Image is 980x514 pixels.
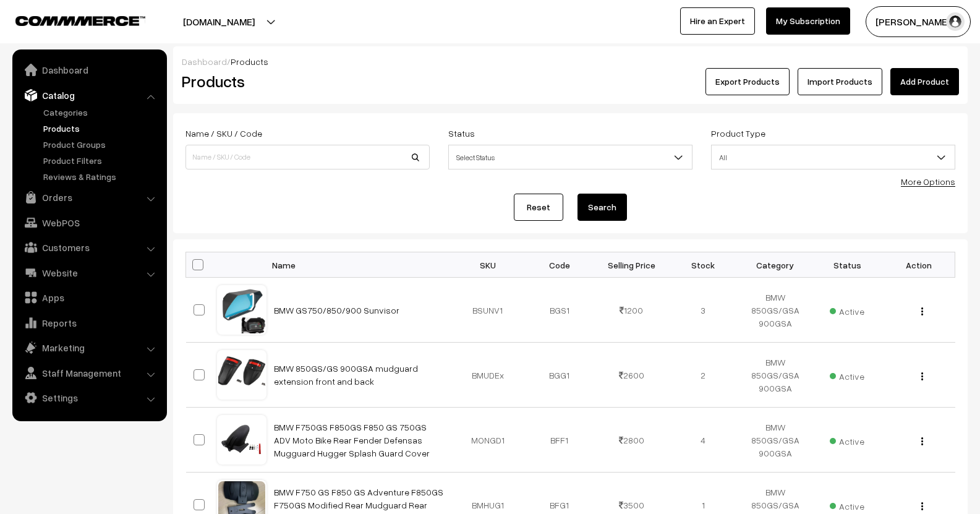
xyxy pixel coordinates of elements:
td: MONGD1 [452,408,524,473]
a: Catalog [15,84,163,106]
div: / [182,55,959,68]
a: Dashboard [15,59,163,81]
td: 4 [667,408,739,473]
img: Menu [921,372,923,380]
td: BMW 850GS/GSA 900GSA [739,278,811,343]
a: Import Products [798,68,882,95]
td: BGS1 [524,278,595,343]
a: BMW F750GS F850GS F850 GS 750GS ADV Moto Bike Rear Fender Defensas Mugguard Hugger Splash Guard C... [274,422,430,458]
a: BMW GS750/850/900 Sunvisor [274,305,399,315]
a: Apps [15,286,163,309]
a: Categories [40,106,163,119]
span: Select Status [449,147,692,168]
td: 2 [667,343,739,408]
th: SKU [452,252,524,278]
button: Search [577,194,627,221]
a: Products [40,122,163,135]
button: [DOMAIN_NAME] [140,6,298,37]
td: 2600 [595,343,667,408]
a: Product Filters [40,154,163,167]
td: 1200 [595,278,667,343]
a: Website [15,262,163,284]
a: My Subscription [766,7,850,35]
a: Reviews & Ratings [40,170,163,183]
a: Orders [15,186,163,208]
button: [PERSON_NAME] [866,6,971,37]
span: Active [830,497,864,513]
span: All [711,145,955,169]
img: Menu [921,307,923,315]
a: More Options [901,176,955,187]
span: Active [830,302,864,318]
img: COMMMERCE [15,16,145,25]
a: BMW 850GS/GS 900GSA mudguard extension front and back [274,363,418,387]
td: BMUDEx [452,343,524,408]
img: user [946,12,965,31]
a: Customers [15,236,163,259]
a: Staff Management [15,362,163,384]
a: Product Groups [40,138,163,151]
h2: Products [182,72,428,91]
a: COMMMERCE [15,12,124,27]
td: BGG1 [524,343,595,408]
th: Selling Price [595,252,667,278]
a: Settings [15,387,163,409]
th: Action [883,252,955,278]
a: Marketing [15,336,163,359]
span: Active [830,432,864,448]
td: BFF1 [524,408,595,473]
th: Name [266,252,452,278]
th: Category [739,252,811,278]
span: All [712,147,955,168]
span: Select Status [448,145,692,169]
img: Menu [921,502,923,510]
label: Status [448,127,475,140]
a: WebPOS [15,212,163,234]
td: 2800 [595,408,667,473]
a: Dashboard [182,56,227,67]
input: Name / SKU / Code [185,145,430,169]
label: Name / SKU / Code [185,127,262,140]
a: Hire an Expert [680,7,755,35]
img: Menu [921,437,923,445]
a: Add Product [890,68,959,95]
label: Product Type [711,127,765,140]
button: Export Products [705,68,790,95]
span: Active [830,367,864,383]
span: Products [231,56,268,67]
td: BMW 850GS/GSA 900GSA [739,408,811,473]
td: BMW 850GS/GSA 900GSA [739,343,811,408]
a: Reset [514,194,563,221]
a: Reports [15,312,163,334]
td: BSUNV1 [452,278,524,343]
td: 3 [667,278,739,343]
th: Stock [667,252,739,278]
th: Status [811,252,883,278]
th: Code [524,252,595,278]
